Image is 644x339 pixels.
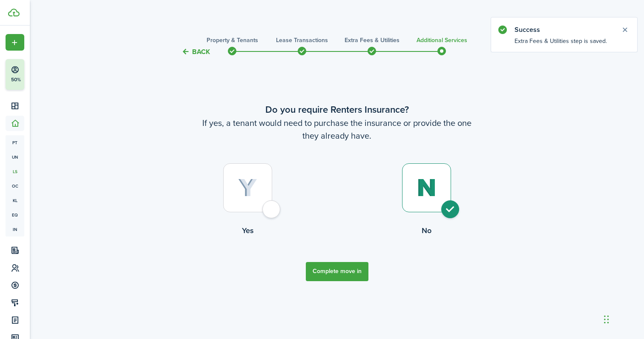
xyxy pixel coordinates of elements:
a: ls [6,164,24,179]
stepper-dot-title: Property & Tenants [207,36,258,45]
stepper-dot-title: Lease Transactions [276,36,328,45]
button: Open menu [6,34,24,51]
a: un [6,150,24,164]
control-radio-card-title: No [337,225,516,236]
stepper-dot-title: Additional Services [417,36,467,45]
img: No (selected) [417,179,437,197]
stepper-dot-title: Extra fees & Utilities [345,36,400,45]
button: Complete move in [306,262,368,281]
notify-title: Success [515,25,612,35]
a: pt [6,135,24,150]
wizard-step-header-description: If yes, a tenant would need to purchase the insurance or provide the one they already have. [158,117,516,142]
a: in [6,222,24,236]
img: TenantCloud [8,9,20,17]
notify-body: Extra Fees & Utilities step is saved. [491,37,637,52]
p: 50% [11,76,21,83]
button: Close notify [619,24,631,36]
button: 50% [6,59,76,90]
a: oc [6,179,24,193]
control-radio-card-title: Yes [158,225,337,236]
button: Back [181,47,210,56]
a: kl [6,193,24,208]
div: Drag [604,307,609,332]
wizard-step-header-title: Do you require Renters Insurance? [158,103,516,117]
a: eq [6,208,24,222]
iframe: Chat Widget [601,298,644,339]
img: Yes [238,179,257,197]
